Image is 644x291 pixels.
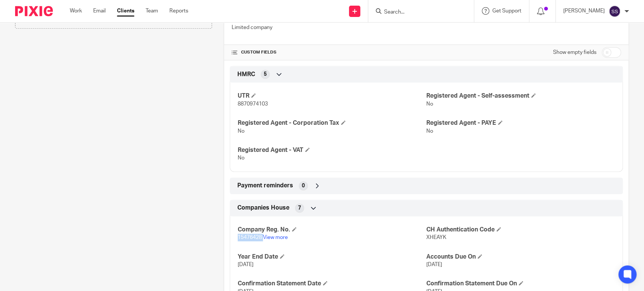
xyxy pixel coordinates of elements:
span: [DATE] [238,262,254,267]
span: Companies House [237,204,289,212]
h4: CH Authentication Code [426,226,615,234]
h4: Accounts Due On [426,253,615,261]
img: svg%3E [609,5,621,17]
label: Show empty fields [553,49,596,56]
span: 15476428 [238,235,262,240]
p: Limited company [232,24,426,31]
h4: Registered Agent - PAYE [426,119,615,127]
h4: Company Reg. No. [238,226,426,234]
h4: Registered Agent - Self-assessment [426,92,615,100]
span: No [238,155,244,161]
span: HMRC [237,70,255,78]
span: XHEAYK [426,235,446,240]
span: No [426,129,433,134]
a: Clients [117,7,134,15]
input: Search [383,9,451,16]
a: Reports [169,7,188,15]
span: Get Support [492,8,521,14]
h4: CUSTOM FIELDS [232,49,426,55]
h4: Confirmation Statement Date [238,280,426,288]
span: No [238,129,244,134]
span: 8870974103 [238,101,268,107]
h4: Confirmation Statement Due On [426,280,615,288]
a: View more [263,235,288,240]
h4: Year End Date [238,253,426,261]
a: Work [70,7,82,15]
span: [DATE] [426,262,442,267]
img: Pixie [15,6,53,16]
span: 0 [302,182,305,190]
span: 7 [298,204,301,212]
p: [PERSON_NAME] [563,7,605,15]
span: 5 [264,70,267,78]
a: Email [93,7,106,15]
h4: UTR [238,92,426,100]
h4: Registered Agent - VAT [238,146,426,154]
span: No [426,101,433,107]
span: Payment reminders [237,182,293,190]
h4: Registered Agent - Corporation Tax [238,119,426,127]
a: Team [146,7,158,15]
